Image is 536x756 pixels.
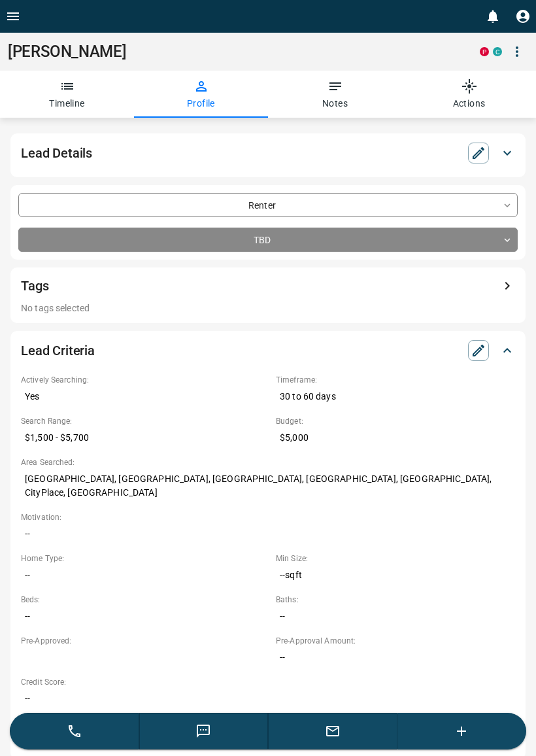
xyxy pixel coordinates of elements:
p: Min Size: [276,553,523,564]
p: -- sqft [276,564,523,586]
div: condos.ca [493,47,502,56]
p: Search Range: [21,415,268,427]
p: $5,000 [276,427,523,449]
h1: [PERSON_NAME] [8,43,460,61]
div: Lead Details [21,137,515,169]
button: Profile [510,3,536,29]
p: Baths: [276,594,523,606]
p: Area Searched: [21,456,523,468]
p: -- [21,606,268,627]
p: Timeframe: [276,374,523,386]
p: Motivation: [21,511,523,523]
button: Actions [402,71,536,118]
h2: Lead Details [21,143,92,163]
p: $1,500 - $5,700 [21,427,268,449]
h2: Tags [21,275,48,296]
p: 30 to 60 days [276,386,523,407]
p: Yes [21,386,268,407]
p: Beds: [21,594,268,606]
button: TagsNo tags selected [10,267,526,323]
p: -- [276,606,523,627]
div: Renter [18,193,518,217]
div: property.ca [480,47,489,56]
h2: Lead Criteria [21,340,95,361]
p: Pre-Approval Amount: [276,635,523,647]
p: Budget: [276,415,523,427]
p: -- [276,647,523,668]
p: -- [21,523,523,545]
p: No tags selected [21,301,90,315]
div: TBD [18,228,518,252]
p: -- [21,688,523,710]
button: Notes [268,71,402,118]
p: [GEOGRAPHIC_DATA], [GEOGRAPHIC_DATA], [GEOGRAPHIC_DATA], [GEOGRAPHIC_DATA], [GEOGRAPHIC_DATA], Ci... [21,468,523,504]
p: Actively Searching: [21,374,268,386]
div: Lead Criteria [21,335,515,366]
button: Profile [134,71,268,118]
p: Pre-Approved: [21,635,268,647]
p: Home Type: [21,553,268,564]
p: -- [21,564,268,586]
p: Credit Score: [21,676,523,688]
